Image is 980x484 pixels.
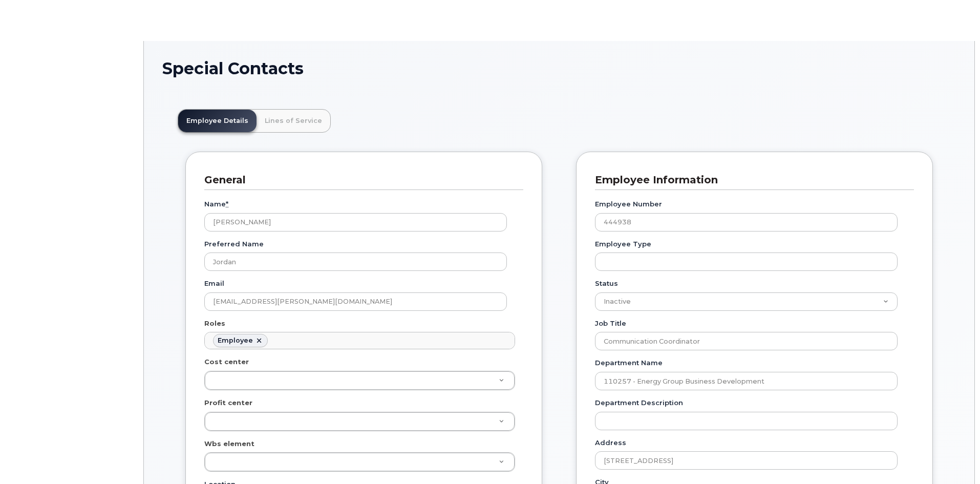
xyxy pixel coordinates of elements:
[595,279,618,288] label: Status
[226,200,228,208] abbr: required
[204,239,264,249] label: Preferred Name
[204,357,249,367] label: Cost center
[595,319,626,328] label: Job Title
[595,358,663,368] label: Department Name
[218,336,253,345] div: Employee
[204,173,516,187] h3: General
[162,59,956,77] h1: Special Contacts
[204,319,225,328] label: Roles
[204,199,228,209] label: Name
[595,239,651,249] label: Employee Type
[595,173,906,187] h3: Employee Information
[204,398,252,408] label: Profit center
[595,438,626,448] label: Address
[204,439,254,449] label: Wbs element
[595,398,683,408] label: Department Description
[178,110,257,132] a: Employee Details
[595,199,662,209] label: Employee Number
[257,110,330,132] a: Lines of Service
[204,279,224,288] label: Email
